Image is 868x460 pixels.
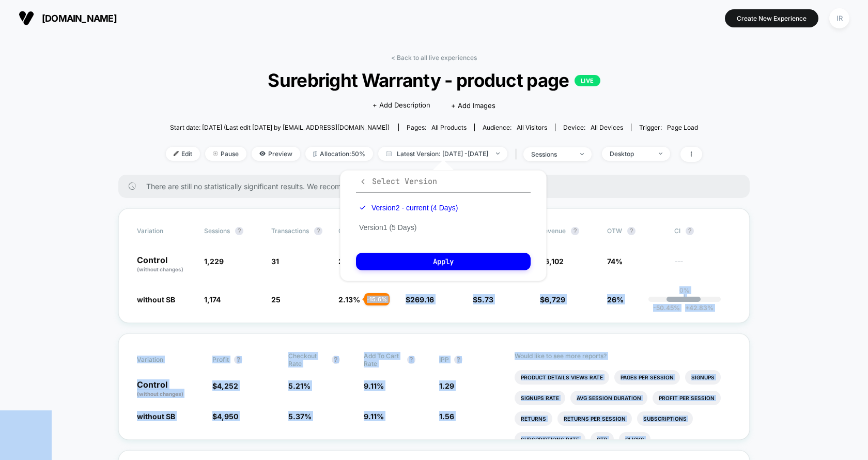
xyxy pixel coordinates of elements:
[515,352,731,360] p: Would like to see more reports?
[515,391,565,405] li: Signups Rate
[217,412,238,421] span: 4,950
[378,147,507,161] span: Latest Version: [DATE] - [DATE]
[557,411,632,426] li: Returns Per Session
[540,295,565,304] span: $
[364,352,402,367] span: Add To Cart Rate
[571,227,579,235] button: ?
[271,227,309,235] span: Transactions
[137,380,202,398] p: Control
[288,412,312,421] span: 5.37 %
[137,295,175,304] span: without SB
[288,381,311,390] span: 5.21 %
[639,124,698,131] div: Trigger:
[555,124,631,131] span: Device:
[439,356,449,363] span: IPP
[580,153,584,155] img: end
[137,266,183,272] span: (without changes)
[407,356,415,364] button: ?
[213,151,218,156] img: end
[607,227,664,235] span: OTW
[166,147,200,161] span: Edit
[607,295,624,304] span: 26%
[637,411,693,426] li: Subscriptions
[356,253,531,270] button: Apply
[359,176,437,187] span: Select Version
[137,227,194,235] span: Variation
[235,227,243,235] button: ?
[170,124,390,131] span: Start date: [DATE] (Last edit [DATE] by [EMAIL_ADDRESS][DOMAIN_NAME])
[252,147,300,161] span: Preview
[431,124,467,131] span: all products
[570,391,647,405] li: Avg Session Duration
[454,356,462,364] button: ?
[364,293,390,305] div: - 15.6 %
[515,432,585,447] li: Subscriptions Rate
[407,124,467,131] div: Pages:
[137,352,194,367] span: Variation
[614,370,680,385] li: Pages Per Session
[591,124,623,131] span: all devices
[659,152,662,155] img: end
[591,432,614,447] li: Ctr
[305,147,373,161] span: Allocation: 50%
[391,54,477,62] a: < Back to all live experiences
[619,432,650,447] li: Clicks
[439,412,454,421] span: 1.56
[356,203,461,212] button: Version2 - current (4 Days)
[674,258,731,273] span: ---
[684,294,686,302] p: |
[575,75,600,86] p: LIVE
[364,412,384,421] span: 9.11 %
[685,304,689,312] span: +
[137,256,194,273] p: Control
[545,295,565,304] span: 6,729
[217,381,238,390] span: 4,252
[204,295,221,304] span: 1,174
[356,176,531,193] button: Select Version
[146,182,729,191] span: There are still no statistically significant results. We recommend waiting a few more days
[451,101,495,110] span: + Add Images
[406,295,434,304] span: $
[610,150,651,158] div: Desktop
[725,9,818,27] button: Create New Experience
[483,124,547,131] div: Audience:
[212,381,238,390] span: $
[271,295,281,304] span: 25
[653,304,680,312] span: -50.45 %
[515,370,609,385] li: Product Details Views Rate
[685,370,721,385] li: Signups
[679,286,690,294] p: 0%
[16,10,120,26] button: [DOMAIN_NAME]
[653,391,721,405] li: Profit Per Session
[496,152,500,155] img: end
[356,223,420,232] button: Version1 (5 Days)
[386,151,392,156] img: calendar
[332,356,340,364] button: ?
[829,8,849,28] div: IR
[137,391,183,397] span: (without changes)
[313,151,317,157] img: rebalance
[19,10,34,26] img: Visually logo
[667,124,698,131] span: Page Load
[212,356,229,363] span: Profit
[174,151,179,156] img: edit
[826,8,853,29] button: IR
[680,304,714,312] span: 42.83 %
[314,227,322,235] button: ?
[205,147,246,161] span: Pause
[364,381,384,390] span: 9.11 %
[515,411,552,426] li: Returns
[204,257,224,266] span: 1,229
[271,257,279,266] span: 31
[338,295,360,304] span: 2.13 %
[373,100,430,111] span: + Add Description
[204,227,230,235] span: Sessions
[686,227,694,235] button: ?
[234,356,242,364] button: ?
[531,150,572,158] div: sessions
[674,227,731,235] span: CI
[410,295,434,304] span: 269.16
[212,412,238,421] span: $
[517,124,547,131] span: All Visitors
[513,147,523,162] span: |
